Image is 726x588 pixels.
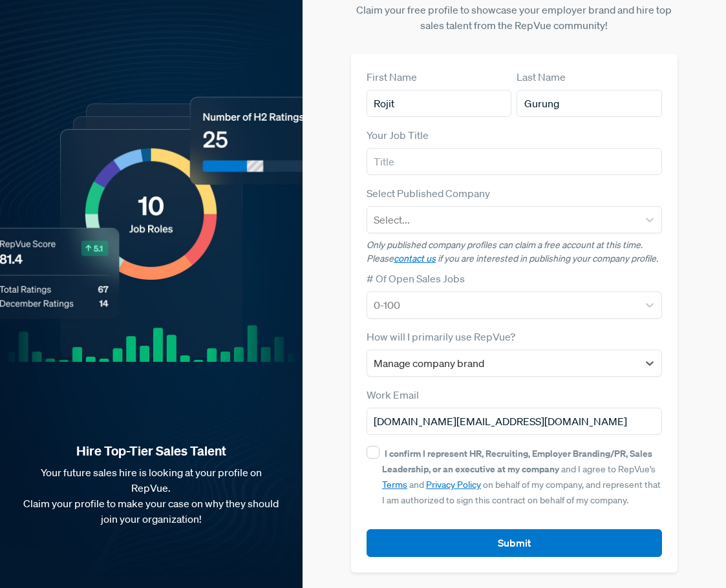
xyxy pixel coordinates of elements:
[367,271,465,286] label: # Of Open Sales Jobs
[367,387,419,403] label: Work Email
[382,447,652,475] strong: I confirm I represent HR, Recruiting, Employer Branding/PR, Sales Leadership, or an executive at ...
[382,448,661,506] span: and I agree to RepVue’s and on behalf of my company, and represent that I am authorized to sign t...
[367,408,662,435] input: Email
[517,69,566,85] label: Last Name
[367,185,490,201] label: Select Published Company
[367,148,662,175] input: Title
[517,90,661,117] input: Last Name
[394,253,436,264] a: contact us
[21,443,282,459] strong: Hire Top-Tier Sales Talent
[367,329,515,344] label: How will I primarily use RepVue?
[367,127,429,143] label: Your Job Title
[367,90,511,117] input: First Name
[367,69,417,85] label: First Name
[367,238,662,266] p: Only published company profiles can claim a free account at this time. Please if you are interest...
[21,465,282,527] p: Your future sales hire is looking at your profile on RepVue. Claim your profile to make your case...
[367,529,662,557] button: Submit
[351,2,678,33] p: Claim your free profile to showcase your employer brand and hire top sales talent from the RepVue...
[382,479,407,490] a: Terms
[426,479,481,490] a: Privacy Policy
